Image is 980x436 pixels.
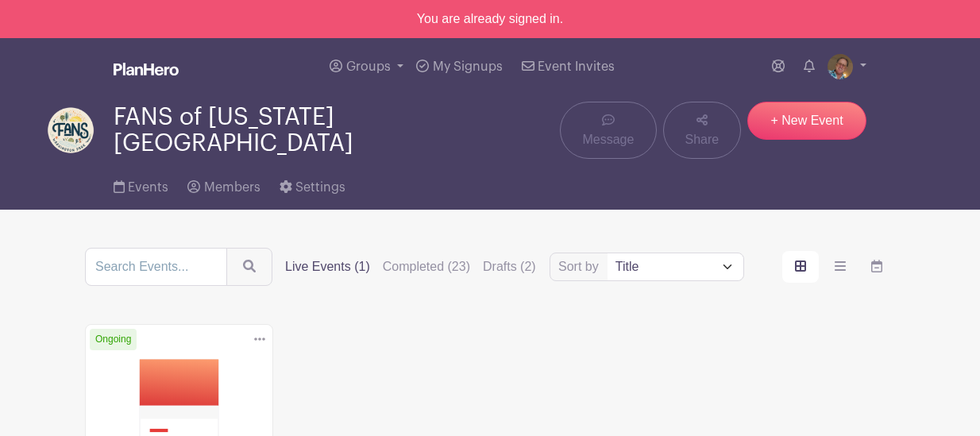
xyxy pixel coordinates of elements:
label: Completed (23) [383,257,470,276]
a: Events [114,159,168,210]
span: FANS of [US_STATE][GEOGRAPHIC_DATA] [114,104,560,156]
a: Message [560,102,656,159]
span: Settings [295,181,345,194]
img: logo_white-6c42ec7e38ccf1d336a20a19083b03d10ae64f83f12c07503d8b9e83406b4c7d.svg [114,63,179,75]
a: Groups [323,38,410,95]
span: Groups [346,60,391,73]
span: Message [582,130,634,149]
span: My Signups [433,60,503,73]
div: order and view [782,251,895,283]
a: + New Event [747,102,866,140]
span: Share [685,130,719,149]
a: Event Invites [515,38,621,95]
div: filters [285,257,536,276]
a: My Signups [410,38,508,95]
span: Members [204,181,260,194]
label: Sort by [558,257,604,276]
label: Drafts (2) [483,257,536,276]
input: Search Events... [85,248,227,286]
span: Event Invites [538,60,615,73]
img: lee%20hopkins.JPG [828,54,853,79]
a: Settings [280,159,345,210]
img: FANS%20logo%202024.png [47,106,95,154]
span: Events [128,181,168,194]
a: Members [187,159,260,210]
label: Live Events (1) [285,257,370,276]
a: Share [663,102,741,159]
